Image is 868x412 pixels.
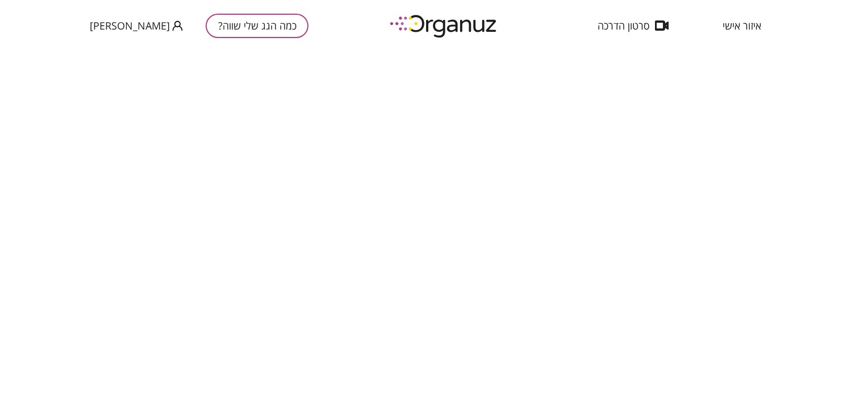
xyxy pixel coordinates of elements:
[581,20,686,31] button: סרטון הדרכה
[723,20,761,31] span: איזור אישי
[706,20,778,31] button: איזור אישי
[90,20,170,31] span: [PERSON_NAME]
[90,19,183,33] button: [PERSON_NAME]
[382,10,507,41] img: logo
[598,20,649,31] span: סרטון הדרכה
[206,14,308,38] button: כמה הגג שלי שווה?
